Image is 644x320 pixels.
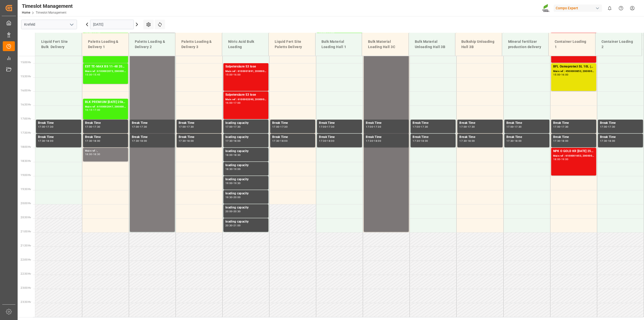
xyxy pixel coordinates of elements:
[553,121,594,126] div: Break Time
[225,205,266,210] div: loading capacity
[45,126,46,128] div: -
[21,258,31,261] span: 22:00 Hr
[553,140,560,142] div: 17:30
[133,37,171,52] div: Paletts Loading & Delivery 2
[225,224,233,227] div: 20:30
[46,126,53,128] div: 17:30
[225,163,266,168] div: loading capacity
[233,140,233,142] div: -
[420,140,421,142] div: -
[366,140,373,142] div: 17:30
[21,287,31,289] span: 23:00 Hr
[21,20,77,29] input: Type to search/select
[140,126,147,128] div: 17:30
[21,75,31,78] span: 15:30 Hr
[225,210,233,212] div: 20:00
[272,121,313,126] div: Break Time
[553,158,560,160] div: 18:00
[553,154,594,158] div: Main ref : 6100001653, 2000001326
[38,121,79,126] div: Break Time
[21,244,31,247] span: 21:30 Hr
[140,140,147,142] div: 18:00
[85,121,126,126] div: Break Time
[225,140,233,142] div: 17:30
[85,74,92,76] div: 15:00
[506,135,547,140] div: Break Time
[600,126,607,128] div: 17:00
[179,140,186,142] div: 17:30
[86,37,125,52] div: Paletts Loading & Delivery 1
[319,121,360,126] div: Break Time
[225,149,266,154] div: loading capacity
[554,3,604,13] button: Compo Expert
[233,154,241,156] div: 18:30
[21,230,31,233] span: 21:00 Hr
[233,196,233,198] div: -
[319,126,326,128] div: 17:00
[233,210,241,212] div: 20:30
[225,177,266,182] div: loading capacity
[21,131,31,134] span: 17:30 Hr
[467,126,467,128] div: -
[272,135,313,140] div: Break Time
[132,126,139,128] div: 17:00
[604,3,615,14] button: show 0 new notifications
[68,21,75,28] button: open menu
[374,140,381,142] div: 18:00
[600,135,641,140] div: Break Time
[233,168,241,170] div: 19:00
[233,196,241,198] div: 20:00
[413,37,451,52] div: Bulk Material Unloading Hall 3B
[600,121,641,126] div: Break Time
[21,301,31,303] span: 23:30 Hr
[319,140,326,142] div: 17:30
[233,126,233,128] div: -
[139,140,140,142] div: -
[327,140,334,142] div: 18:00
[225,69,266,74] div: Main ref : 6100001891, 2000001510
[225,154,233,156] div: 18:00
[92,126,93,128] div: -
[225,168,233,170] div: 18:30
[319,37,358,52] div: Bulk Material Loading Hall 1
[233,74,233,76] div: -
[21,146,31,148] span: 18:00 Hr
[92,153,93,155] div: -
[21,188,31,191] span: 19:30 Hr
[225,182,233,184] div: 19:00
[225,97,266,102] div: Main ref : 6100002090, 2000001595
[514,140,522,142] div: 18:00
[553,135,594,140] div: Break Time
[560,126,561,128] div: -
[85,140,92,142] div: 17:30
[553,74,560,76] div: 15:00
[279,126,280,128] div: -
[21,89,31,92] span: 16:00 Hr
[21,202,31,205] span: 20:00 Hr
[413,126,420,128] div: 17:00
[233,102,233,104] div: -
[93,109,100,111] div: 17:00
[225,126,233,128] div: 17:00
[272,126,279,128] div: 17:00
[90,20,134,29] input: DD.MM.YYYY
[38,135,79,140] div: Break Time
[374,126,381,128] div: 17:30
[459,135,500,140] div: Break Time
[468,140,475,142] div: 18:00
[542,4,550,13] img: Screenshot%202023-09-29%20at%2010.02.21.png_1712312052.png
[608,126,615,128] div: 17:30
[459,140,467,142] div: 17:30
[233,154,233,156] div: -
[413,121,454,126] div: Break Time
[366,126,373,128] div: 17:00
[553,149,594,154] div: NPK O GOLD KR [DATE] 25kg (x60) IT
[366,135,407,140] div: Break Time
[85,69,126,74] div: Main ref : 6100002072, 2000001567
[85,126,92,128] div: 17:00
[45,140,46,142] div: -
[506,121,547,126] div: Break Time
[179,135,220,140] div: Break Time
[506,140,514,142] div: 17:30
[225,92,266,97] div: Salpetersäure 53 lose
